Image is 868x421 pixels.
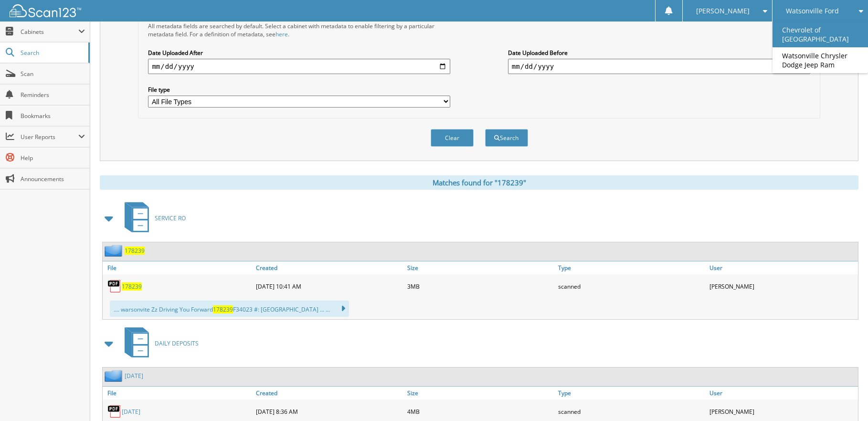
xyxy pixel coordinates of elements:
div: scanned [556,402,707,421]
span: Help [21,154,85,162]
img: scan123-logo-white.svg [10,4,81,17]
input: start [148,59,450,74]
span: 178239 [213,305,233,313]
img: PDF.png [107,404,122,419]
button: Clear [431,129,474,147]
a: Size [405,387,556,399]
a: 178239 [125,247,145,255]
span: Reminders [21,91,85,99]
a: Type [556,387,707,399]
span: SERVICE RO [155,214,186,222]
a: Type [556,261,707,274]
a: Created [254,387,404,399]
img: folder2.png [105,245,125,257]
a: [DATE] [125,372,143,380]
span: [PERSON_NAME] [696,8,750,14]
a: User [707,261,858,274]
a: File [103,261,254,274]
span: Watsonville Ford [786,8,839,14]
span: Bookmarks [21,112,85,120]
div: 3MB [405,277,556,296]
a: here [275,30,288,38]
span: User Reports [21,133,78,141]
div: Matches found for "178239" [100,175,858,190]
a: DAILY DEPOSITS [119,324,199,362]
span: Scan [21,70,85,78]
div: scanned [556,277,707,296]
input: end [508,59,810,74]
div: [DATE] 8:36 AM [254,402,404,421]
a: File [103,387,254,399]
a: Watsonville Chrysler Dodge Jeep Ram [773,47,868,73]
a: SERVICE RO [119,199,186,237]
span: Cabinets [21,28,78,36]
label: File type [148,86,450,94]
div: [PERSON_NAME] [707,402,858,421]
a: 178239 [122,282,142,291]
div: [PERSON_NAME] [707,277,858,296]
button: Search [485,129,528,147]
a: Created [254,261,404,274]
span: Announcements [21,175,85,183]
div: [DATE] 10:41 AM [254,277,404,296]
img: folder2.png [105,370,125,382]
span: DAILY DEPOSITS [155,339,199,347]
a: Chevrolet of [GEOGRAPHIC_DATA] [773,22,868,47]
a: User [707,387,858,399]
div: .... warsonvite Zz Driving You Forward F34023 #: [GEOGRAPHIC_DATA] ... ... [110,301,349,317]
label: Date Uploaded Before [508,49,810,57]
a: [DATE] [122,408,140,416]
span: Search [21,49,84,57]
label: Date Uploaded After [148,49,450,57]
div: 4MB [405,402,556,421]
img: PDF.png [107,279,122,293]
a: Size [405,261,556,274]
div: All metadata fields are searched by default. Select a cabinet with metadata to enable filtering b... [148,22,450,38]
